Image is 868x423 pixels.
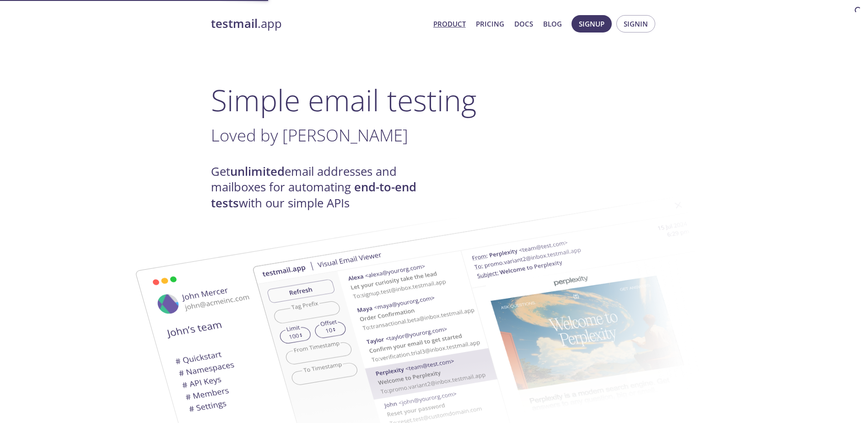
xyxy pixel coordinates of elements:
strong: unlimited [230,163,285,179]
strong: testmail [211,16,258,32]
a: testmail.app [211,16,426,32]
button: Signup [571,15,612,33]
h1: Simple email testing [211,82,658,118]
span: Signin [624,18,648,30]
a: Blog [543,18,562,30]
a: Product [433,18,466,30]
span: Signup [579,18,604,30]
a: Docs [514,18,533,30]
button: Signin [616,15,655,33]
strong: end-to-end tests [211,179,416,211]
span: Loved by [PERSON_NAME] [211,124,408,146]
a: Pricing [476,18,504,30]
h4: Get email addresses and mailboxes for automating with our simple APIs [211,164,434,211]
